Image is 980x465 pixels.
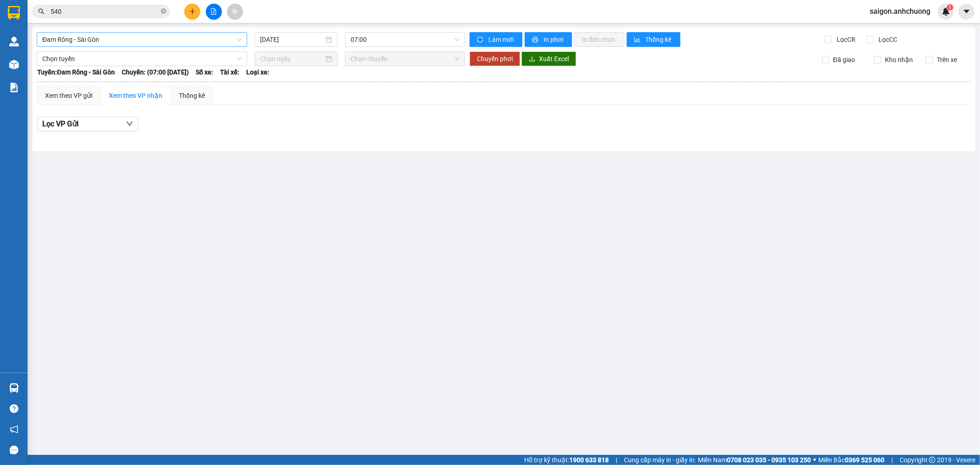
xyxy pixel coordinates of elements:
strong: 0708 023 035 - 0935 103 250 [727,456,811,464]
span: saigon.anhchuong [862,6,938,17]
span: caret-down [963,7,971,16]
img: logo-vxr [8,6,20,20]
img: warehouse-icon [9,37,19,46]
span: sync [477,36,485,44]
strong: 0369 525 060 [845,456,884,464]
img: warehouse-icon [9,383,19,393]
span: Lọc CR [833,34,857,45]
button: plus [184,4,200,20]
input: 12/10/2025 [260,34,324,45]
span: Lọc CC [875,34,899,45]
button: bar-chartThống kê [627,32,680,47]
button: file-add [206,4,222,20]
span: Trên xe [933,55,961,65]
button: Chuyển phơi [470,51,520,66]
span: down [126,120,133,127]
input: Chọn ngày [260,54,324,64]
span: ⚪️ [813,458,816,462]
span: Đam Rông - Sài Gòn [42,33,242,46]
span: Làm mới [488,34,515,45]
span: close-circle [161,8,166,14]
span: file-add [210,8,217,15]
span: Cung cấp máy in - giấy in: [624,455,696,465]
button: downloadXuất Excel [521,51,576,66]
button: caret-down [958,4,974,20]
span: Đã giao [829,55,859,65]
span: | [616,455,617,465]
b: Tuyến: Đam Rông - Sài Gòn [37,68,115,76]
li: VP [PERSON_NAME]’nàng [63,65,122,95]
span: copyright [929,457,935,463]
li: VP [GEOGRAPHIC_DATA] [5,65,63,95]
span: Kho nhận [881,55,917,65]
input: Tìm tên, số ĐT hoặc mã đơn [51,6,159,17]
button: Lọc VP Gửi [37,117,138,131]
span: printer [532,36,540,44]
span: Chọn tuyến [42,52,242,66]
span: bar-chart [634,36,642,44]
span: | [891,455,893,465]
span: plus [189,8,196,15]
img: warehouse-icon [9,60,19,69]
div: Xem theo VP nhận [109,91,162,101]
span: question-circle [10,404,18,413]
div: Xem theo VP gửi [45,91,92,101]
button: printerIn phơi [525,32,572,47]
div: Thống kê [179,91,205,101]
span: 1 [948,4,952,11]
span: aim [232,8,238,15]
span: Số xe: [196,67,213,77]
img: icon-new-feature [942,7,950,16]
sup: 1 [947,4,953,11]
button: syncLàm mới [470,32,522,47]
li: [PERSON_NAME] ([GEOGRAPHIC_DATA]) [5,5,133,54]
span: Thống kê [646,34,673,45]
span: search [38,8,45,15]
span: notification [10,425,18,434]
button: aim [227,4,243,20]
span: 07:00 [351,33,459,46]
span: Chọn chuyến [351,52,459,66]
span: message [10,446,18,454]
span: Loại xe: [246,67,269,77]
span: close-circle [161,7,166,16]
span: Lọc VP Gửi [42,118,79,130]
button: In đơn chọn [574,32,624,47]
span: Tài xế: [220,67,239,77]
span: Miền Bắc [818,455,884,465]
strong: 1900 633 818 [569,456,609,464]
span: Hỗ trợ kỹ thuật: [524,455,609,465]
span: Miền Nam [698,455,811,465]
span: Chuyến: (07:00 [DATE]) [122,67,189,77]
img: solution-icon [9,83,19,92]
span: In phơi [544,34,565,45]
